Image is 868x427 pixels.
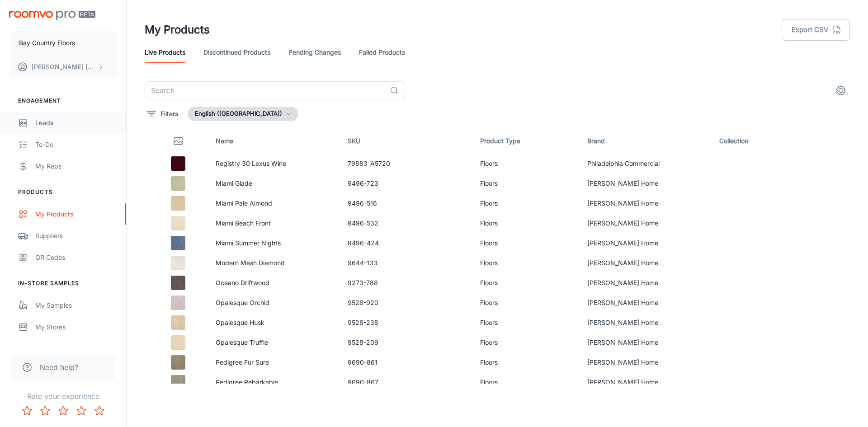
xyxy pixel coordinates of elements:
a: Pending Changes [288,42,341,63]
p: Miami Pale Almond [216,198,334,208]
td: Floors [473,352,580,372]
td: [PERSON_NAME] Home [580,372,712,392]
p: Opalesque Truffle [216,338,334,347]
p: Miami Beach Front [216,218,334,228]
p: Bay Country Floors [19,38,75,48]
th: Product Type [473,128,580,154]
td: [PERSON_NAME] Home [580,293,712,313]
p: Oceano Driftwood [216,278,334,288]
td: 9528-238 [340,313,473,333]
td: [PERSON_NAME] Home [580,313,712,333]
div: My Reps [35,161,117,171]
button: Rate 5 star [90,402,108,420]
td: Floors [473,174,580,193]
td: [PERSON_NAME] Home [580,352,712,372]
td: Floors [473,154,580,174]
div: My Products [35,209,117,219]
button: filter [145,107,180,121]
p: Registry 30 Lexus Wine [216,159,334,169]
p: Opalesque Orchid [216,298,334,308]
img: Roomvo PRO Beta [9,11,95,20]
td: Floors [473,273,580,293]
p: Miami Summer Nights [216,238,334,248]
td: [PERSON_NAME] Home [580,233,712,253]
td: 9496-532 [340,213,473,233]
td: [PERSON_NAME] Home [580,273,712,293]
button: [PERSON_NAME] [PERSON_NAME] [9,55,117,79]
th: Name [208,128,341,154]
p: Modern Mesh Diamond [216,258,334,268]
a: Discontinued Products [203,42,270,63]
p: Rate your experience [7,391,119,402]
div: Suppliers [35,231,117,241]
button: English ([GEOGRAPHIC_DATA]) [188,107,298,121]
th: Brand [580,128,712,154]
td: 9528-209 [340,333,473,352]
th: Collection [712,128,804,154]
button: Bay Country Floors [9,31,117,55]
span: Need help? [40,362,78,373]
td: 9273-788 [340,273,473,293]
button: Rate 3 star [54,402,72,420]
td: Floors [473,253,580,273]
p: [PERSON_NAME] [PERSON_NAME] [32,62,95,72]
button: Rate 2 star [36,402,54,420]
p: Pedigree Rebarkable [216,377,334,387]
svg: Thumbnail [173,136,184,146]
td: Floors [473,372,580,392]
p: Opalesque Husk [216,318,334,328]
div: My Stores [35,322,117,332]
td: Floors [473,313,580,333]
td: [PERSON_NAME] Home [580,174,712,193]
div: To-do [35,140,117,150]
td: 9496-723 [340,174,473,193]
td: Floors [473,293,580,313]
td: 9496-516 [340,193,473,213]
button: settings [832,81,850,99]
td: 9496-424 [340,233,473,253]
th: SKU [340,128,473,154]
td: 9528-920 [340,293,473,313]
p: Filters [160,109,178,119]
td: Floors [473,193,580,213]
td: [PERSON_NAME] Home [580,333,712,352]
td: [PERSON_NAME] Home [580,193,712,213]
div: QR Codes [35,253,117,263]
td: 9690-861 [340,352,473,372]
a: Failed Products [359,42,405,63]
input: Search [145,81,386,99]
a: Live Products [145,42,185,63]
td: [PERSON_NAME] Home [580,253,712,273]
td: 79883_A5720 [340,154,473,174]
p: Miami Glade [216,178,334,188]
td: [PERSON_NAME] Home [580,213,712,233]
button: Rate 4 star [72,402,90,420]
button: Rate 1 star [18,402,36,420]
td: 9644-133 [340,253,473,273]
div: Leads [35,118,117,128]
button: Export CSV [782,19,850,41]
td: Philadelphia Commercial [580,154,712,174]
p: Pedigree Fur Sure [216,357,334,367]
td: Floors [473,213,580,233]
h1: My Products [145,22,210,38]
div: My Samples [35,300,117,310]
td: Floors [473,333,580,352]
td: 9690-867 [340,372,473,392]
td: Floors [473,233,580,253]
